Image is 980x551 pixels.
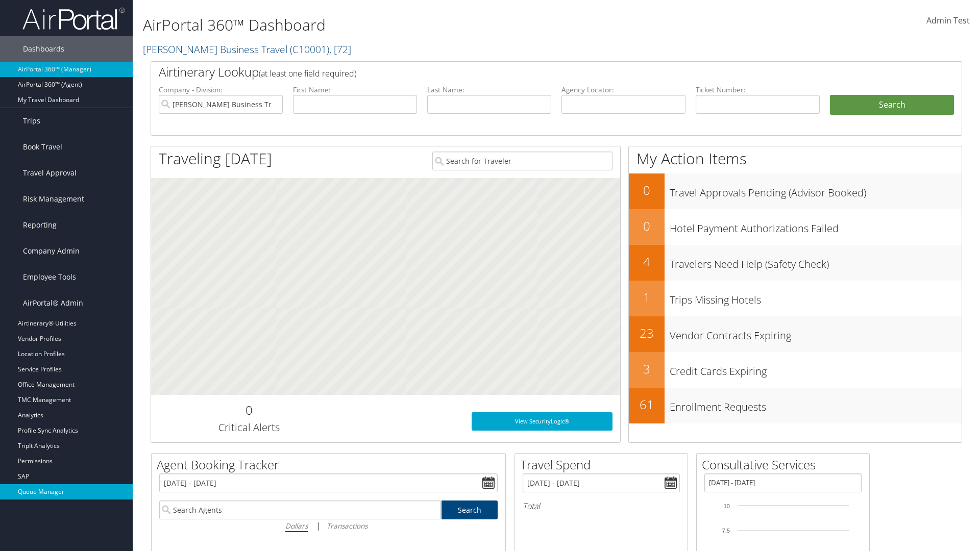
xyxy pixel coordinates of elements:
a: 23Vendor Contracts Expiring [629,316,962,352]
span: Reporting [23,212,57,238]
h1: AirPortal 360™ Dashboard [143,14,694,36]
label: Last Name: [427,85,551,95]
label: Company - Division: [159,85,283,95]
h3: Critical Alerts [159,420,339,435]
i: Transactions [327,521,367,531]
h3: Hotel Payment Authorizations Failed [670,216,962,236]
h2: 4 [629,253,665,270]
h3: Vendor Contracts Expiring [670,323,962,343]
span: Employee Tools [23,264,76,290]
a: 61Enrollment Requests [629,388,962,423]
span: Dashboards [23,36,64,62]
tspan: 10 [724,503,730,509]
a: 1Trips Missing Hotels [629,281,962,316]
button: Search [830,95,954,115]
h6: Total [523,500,680,512]
a: View SecurityLogic® [472,412,612,431]
h2: 23 [629,324,665,342]
input: Search for Traveler [432,152,612,170]
h1: My Action Items [629,148,962,169]
h1: Traveling [DATE] [159,148,272,169]
span: ( C10001 ) [290,42,329,56]
a: Admin Test [926,5,970,37]
span: Trips [23,108,40,134]
label: First Name: [293,85,417,95]
span: , [ 72 ] [329,42,351,56]
h3: Enrollment Requests [670,395,962,414]
span: (at least one field required) [259,68,356,79]
a: 0Travel Approvals Pending (Advisor Booked) [629,173,962,209]
h2: Consultative Services [702,456,869,473]
h3: Trips Missing Hotels [670,288,962,307]
h2: 1 [629,289,665,306]
h2: 0 [159,402,339,419]
div: | [159,519,498,532]
i: Dollars [285,521,308,531]
span: AirPortal® Admin [23,290,83,316]
h2: 3 [629,360,665,378]
a: 0Hotel Payment Authorizations Failed [629,209,962,245]
h2: Agent Booking Tracker [157,456,505,473]
tspan: 7.5 [722,528,730,534]
h2: 61 [629,396,665,413]
span: Travel Approval [23,160,77,186]
span: Company Admin [23,238,80,264]
h2: 0 [629,182,665,199]
a: 4Travelers Need Help (Safety Check) [629,245,962,281]
h3: Credit Cards Expiring [670,359,962,379]
a: 3Credit Cards Expiring [629,352,962,388]
label: Ticket Number: [696,85,820,95]
a: [PERSON_NAME] Business Travel [143,42,351,56]
label: Agency Locator: [561,85,685,95]
h3: Travelers Need Help (Safety Check) [670,252,962,271]
h2: 0 [629,217,665,235]
span: Risk Management [23,186,84,212]
span: Admin Test [926,15,970,26]
input: Search Agents [159,500,441,519]
h2: Travel Spend [520,456,688,473]
span: Book Travel [23,134,62,160]
h3: Travel Approvals Pending (Advisor Booked) [670,181,962,200]
img: airportal-logo.png [22,7,125,31]
h2: Airtinerary Lookup [159,63,887,81]
a: Search [442,500,498,519]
